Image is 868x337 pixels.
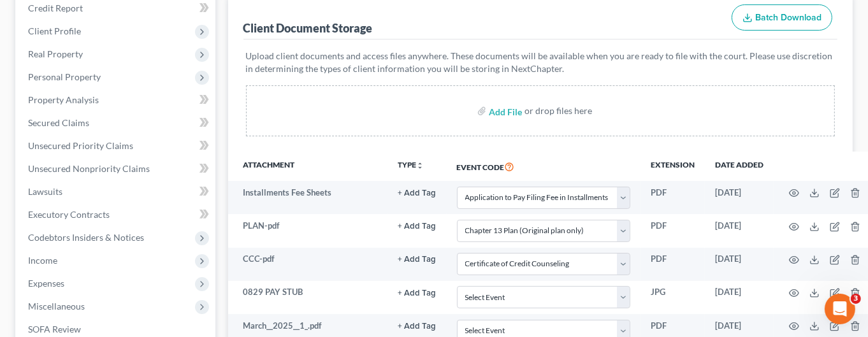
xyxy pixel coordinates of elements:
button: + Add Tag [398,322,437,331]
a: Unsecured Nonpriority Claims [18,157,215,180]
span: Executory Contracts [28,209,110,220]
div: or drop files here [524,104,592,117]
th: Extension [640,152,705,181]
td: [DATE] [705,281,774,314]
span: Income [28,255,57,266]
button: + Add Tag [398,255,437,264]
th: Date added [705,152,774,181]
span: Real Property [28,48,83,59]
span: 3 [851,294,861,304]
span: SOFA Review [28,324,81,334]
td: CCC-pdf [228,248,388,281]
a: + Add Tag [398,220,437,232]
button: + Add Tag [398,289,437,298]
a: Executory Contracts [18,203,215,226]
td: [DATE] [705,214,774,247]
td: Installments Fee Sheets [228,181,388,214]
span: Secured Claims [28,117,89,128]
a: + Add Tag [398,320,437,332]
span: Client Profile [28,25,81,36]
span: Unsecured Nonpriority Claims [28,163,150,174]
button: + Add Tag [398,189,437,197]
span: Expenses [28,278,64,289]
button: Batch Download [732,4,832,31]
div: Client Document Storage [243,20,373,36]
th: Event Code [447,152,640,181]
span: Codebtors Insiders & Notices [28,232,144,243]
span: Miscellaneous [28,301,85,312]
td: PDF [640,214,705,247]
td: [DATE] [705,248,774,281]
button: + Add Tag [398,222,437,231]
span: Unsecured Priority Claims [28,140,133,151]
span: Lawsuits [28,186,62,197]
button: TYPEunfold_more [398,161,424,169]
span: Property Analysis [28,94,99,105]
a: Secured Claims [18,111,215,134]
td: PDF [640,181,705,214]
a: + Add Tag [398,286,437,298]
span: Personal Property [28,71,101,82]
td: [DATE] [705,181,774,214]
a: Lawsuits [18,180,215,203]
th: Attachment [228,152,388,181]
span: Batch Download [755,12,821,23]
td: 0829 PAY STUB [228,281,388,314]
a: + Add Tag [398,187,437,199]
td: JPG [640,281,705,314]
a: Property Analysis [18,89,215,111]
a: + Add Tag [398,253,437,265]
p: Upload client documents and access files anywhere. These documents will be available when you are... [246,50,835,75]
td: PDF [640,248,705,281]
i: unfold_more [417,162,424,169]
iframe: Intercom live chat [825,294,855,324]
span: Credit Report [28,3,83,13]
td: PLAN-pdf [228,214,388,247]
a: Unsecured Priority Claims [18,134,215,157]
